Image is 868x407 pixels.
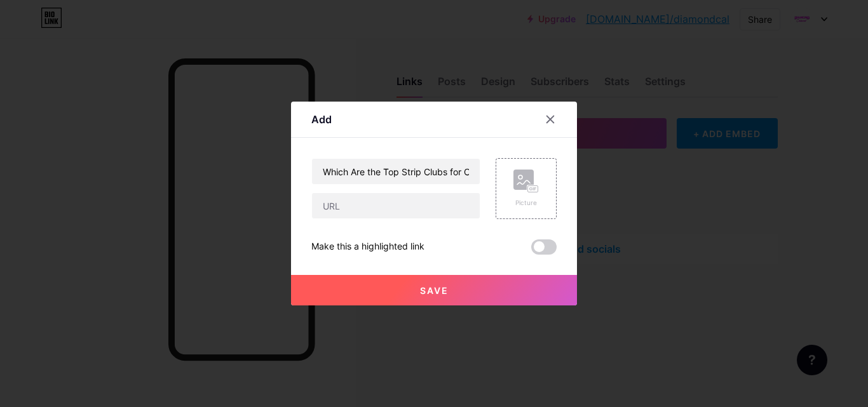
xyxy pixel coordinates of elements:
[291,275,577,305] button: Save
[420,285,449,296] span: Save
[312,193,480,218] input: URL
[513,198,539,208] div: Picture
[311,112,332,127] div: Add
[311,239,424,255] div: Make this a highlighted link
[312,159,480,184] input: Title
